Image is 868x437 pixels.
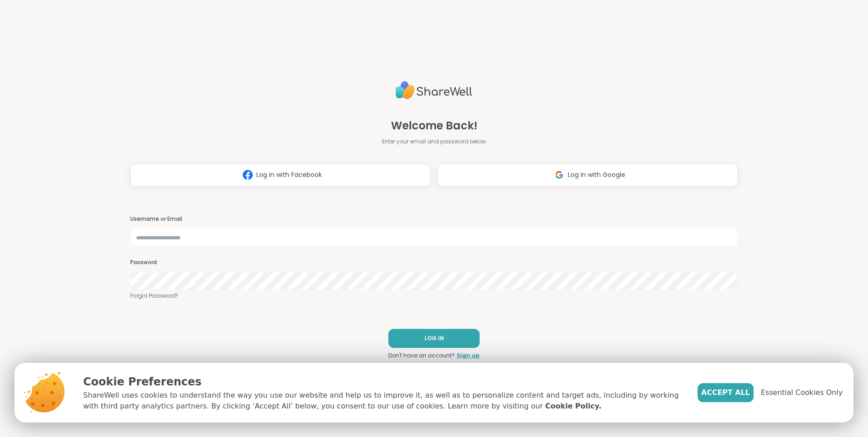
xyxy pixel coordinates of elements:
[256,170,322,180] span: Log in with Facebook
[239,166,256,183] img: ShareWell Logomark
[83,390,683,412] p: ShareWell uses cookies to understand the way you use our website and help us to improve it, as we...
[551,166,568,183] img: ShareWell Logomark
[568,170,625,180] span: Log in with Google
[130,215,738,223] h3: Username or Email
[761,387,843,398] span: Essential Cookies Only
[391,118,477,134] span: Welcome Back!
[701,387,750,398] span: Accept All
[457,351,480,360] a: Sign up
[396,77,472,103] img: ShareWell Logo
[438,164,738,186] button: Log in with Google
[130,164,430,186] button: Log in with Facebook
[545,401,601,412] a: Cookie Policy.
[425,334,444,342] span: LOG IN
[388,329,480,348] button: LOG IN
[130,292,738,300] a: Forgot Password?
[382,138,486,146] span: Enter your email and password below
[130,259,738,266] h3: Password
[698,383,754,402] button: Accept All
[388,351,455,360] span: Don't have an account?
[83,374,683,390] p: Cookie Preferences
